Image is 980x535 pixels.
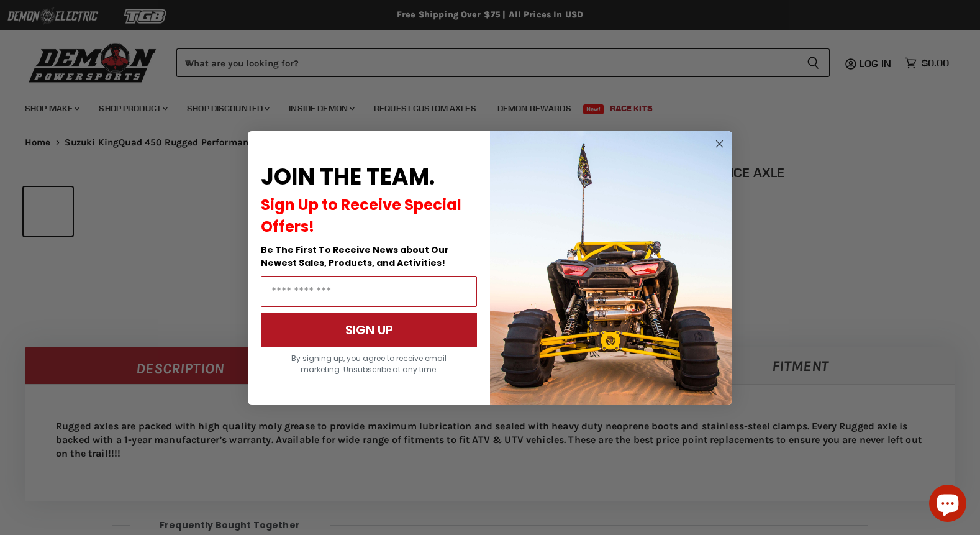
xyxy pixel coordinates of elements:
[261,313,477,347] button: SIGN UP
[490,131,732,405] img: a9095488-b6e7-41ba-879d-588abfab540b.jpeg
[261,276,477,307] input: Email Address
[261,194,461,237] span: Sign Up to Receive Special Offers!
[925,485,970,525] inbox-online-store-chat: Shopify online store chat
[261,244,449,269] span: Be The First To Receive News about Our Newest Sales, Products, and Activities!
[291,353,447,375] span: By signing up, you agree to receive email marketing. Unsubscribe at any time.
[712,136,727,152] button: Close dialog
[261,161,435,193] span: JOIN THE TEAM.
